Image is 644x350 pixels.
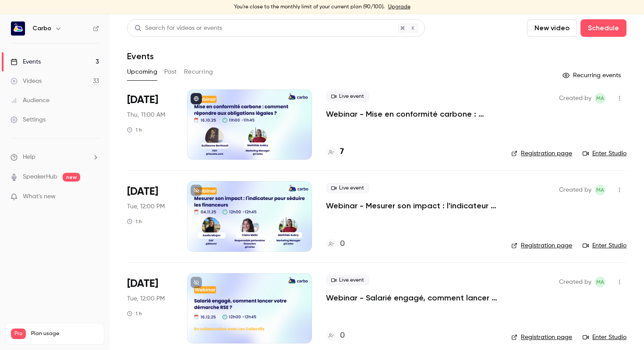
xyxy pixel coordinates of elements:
[23,172,57,182] a: SpeakerHub
[580,19,626,37] button: Schedule
[583,333,626,342] a: Enter Studio
[326,200,497,211] a: Webinar - Mesurer son impact : l'indicateur pour séduire les financeurs
[184,65,213,79] button: Recurring
[326,109,497,119] a: Webinar - Mise en conformité carbone : comment répondre aux obligations légales en 2025 ?
[326,293,497,303] a: Webinar - Salarié engagé, comment lancer votre démarche RSE ?
[134,24,222,33] div: Search for videos or events
[127,93,158,107] span: [DATE]
[326,91,369,102] span: Live event
[32,24,51,33] h6: Carbo
[127,277,158,291] span: [DATE]
[11,96,50,105] div: Audience
[11,77,42,86] div: Videos
[127,294,165,303] span: Tue, 12:00 PM
[388,4,410,11] a: Upgrade
[127,218,142,225] div: 1 h
[31,330,99,337] span: Plan usage
[23,153,35,162] span: Help
[11,115,46,124] div: Settings
[127,202,165,211] span: Tue, 12:00 PM
[127,181,173,251] div: Nov 4 Tue, 12:00 PM (Europe/Paris)
[511,333,572,342] a: Registration page
[326,330,345,342] a: 0
[326,275,369,286] span: Live event
[23,192,56,201] span: What's new
[127,126,142,133] div: 1 h
[11,57,41,66] div: Events
[596,93,604,104] span: MA
[127,185,158,199] span: [DATE]
[559,185,591,195] span: Created by
[559,68,626,82] button: Recurring events
[88,193,99,201] iframe: Noticeable Trigger
[340,330,345,342] h4: 0
[11,329,26,339] span: Pro
[595,93,605,104] span: Mathilde Aubry
[340,146,344,158] h4: 7
[127,65,157,79] button: Upcoming
[326,183,369,193] span: Live event
[511,149,572,158] a: Registration page
[127,273,173,343] div: Dec 16 Tue, 12:00 PM (Europe/Paris)
[127,89,173,160] div: Oct 16 Thu, 11:00 AM (Europe/Paris)
[164,65,177,79] button: Past
[583,149,626,158] a: Enter Studio
[11,21,25,36] img: Carbo
[583,241,626,250] a: Enter Studio
[559,93,591,104] span: Created by
[326,146,344,158] a: 7
[127,51,154,61] h1: Events
[511,241,572,250] a: Registration page
[595,277,605,287] span: Mathilde Aubry
[127,111,165,119] span: Thu, 11:00 AM
[340,238,345,250] h4: 0
[63,173,80,182] span: new
[595,185,605,195] span: Mathilde Aubry
[11,153,99,162] li: help-dropdown-opener
[527,19,577,37] button: New video
[596,185,604,195] span: MA
[127,310,142,317] div: 1 h
[596,277,604,287] span: MA
[559,277,591,287] span: Created by
[326,238,345,250] a: 0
